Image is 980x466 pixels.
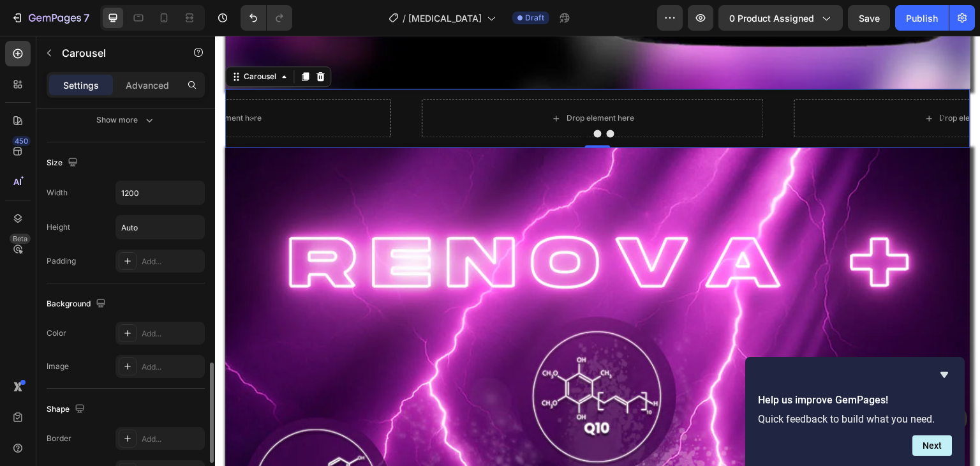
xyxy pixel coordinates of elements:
[142,328,202,340] div: Add...
[718,5,843,31] button: 0 product assigned
[729,11,814,25] span: 0 product assigned
[26,35,64,47] div: Carousel
[5,5,95,31] button: 7
[47,361,69,372] div: Image
[12,136,31,146] div: 450
[62,45,170,61] p: Carousel
[47,401,87,418] div: Shape
[758,393,952,408] h2: Help us improve GemPages!
[906,11,938,25] div: Publish
[63,79,99,92] p: Settings
[142,361,202,373] div: Add...
[116,216,204,239] input: Auto
[525,12,544,24] span: Draft
[84,10,89,26] p: 7
[408,11,482,25] span: [MEDICAL_DATA]
[241,5,292,31] div: Undo/Redo
[47,296,108,313] div: Background
[96,114,156,126] div: Show more
[142,256,202,267] div: Add...
[47,222,70,233] div: Height
[709,64,745,100] button: Carousel Next Arrow
[116,181,204,204] input: Auto
[47,433,71,444] div: Border
[758,413,952,425] p: Quick feedback to build what you need.
[366,94,374,101] button: Dot
[848,5,890,31] button: Save
[47,327,66,339] div: Color
[47,187,68,199] div: Width
[912,435,952,456] button: Next question
[215,36,980,466] iframe: Design area
[392,94,399,101] button: Dot
[47,154,80,172] div: Size
[10,234,31,244] div: Beta
[895,5,949,31] button: Publish
[47,109,205,132] button: Show more
[352,77,419,87] div: Drop element here
[937,367,952,382] button: Hide survey
[126,79,169,92] p: Advanced
[379,94,387,101] button: Dot
[47,255,76,267] div: Padding
[859,13,880,24] span: Save
[142,433,202,445] div: Add...
[758,367,952,456] div: Help us improve GemPages!
[403,11,406,25] span: /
